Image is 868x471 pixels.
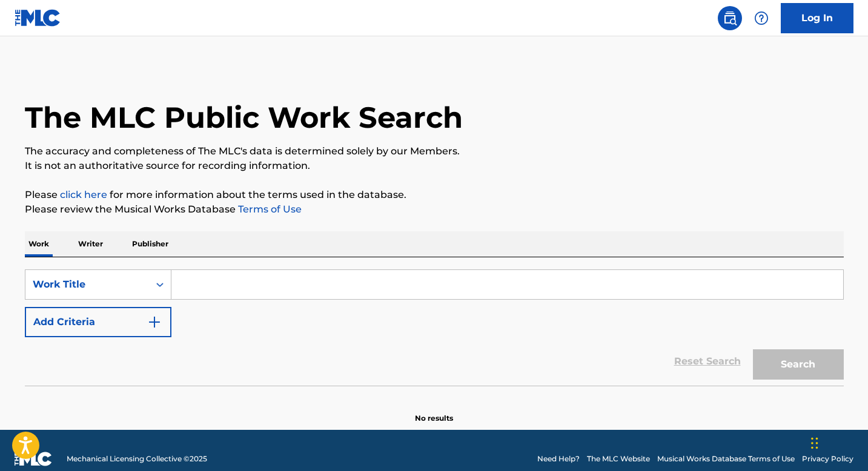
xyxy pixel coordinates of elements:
p: Please review the Musical Works Database [25,202,844,217]
img: help [754,11,769,25]
div: Help [749,6,774,30]
div: Work Title [33,277,142,292]
p: Please for more information about the terms used in the database. [25,188,844,202]
img: logo [15,452,52,466]
a: click here [60,189,107,200]
p: Publisher [128,231,172,257]
p: No results [415,398,453,424]
a: Terms of Use [236,203,302,215]
a: Need Help? [537,453,580,464]
button: Add Criteria [25,307,171,337]
a: Musical Works Database Terms of Use [657,453,795,464]
a: Public Search [718,6,742,30]
div: Drag [811,425,818,461]
a: Privacy Policy [802,453,853,464]
p: Work [25,231,53,257]
p: It is not an authoritative source for recording information. [25,159,844,173]
img: search [723,11,737,25]
iframe: Chat Widget [807,413,868,471]
h1: The MLC Public Work Search [25,99,463,136]
img: 9d2ae6d4665cec9f34b9.svg [147,315,162,329]
form: Search Form [25,269,844,386]
p: Writer [75,231,107,257]
a: Log In [781,3,853,33]
a: The MLC Website [587,453,650,464]
span: Mechanical Licensing Collective © 2025 [67,453,207,464]
img: MLC Logo [15,9,61,27]
p: The accuracy and completeness of The MLC's data is determined solely by our Members. [25,144,844,159]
